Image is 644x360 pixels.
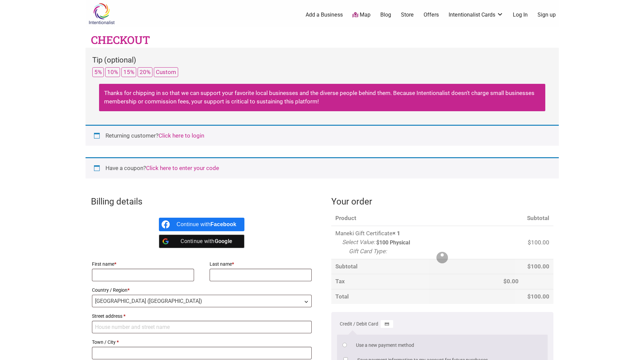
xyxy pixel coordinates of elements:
label: Street address [92,311,312,321]
a: Blog [380,11,391,19]
button: 15% [121,67,136,77]
b: Facebook [211,221,237,227]
input: House number and street name [92,321,312,333]
a: Sign up [538,11,556,19]
div: Returning customer? [86,125,559,146]
div: Continue with [176,235,236,248]
label: First name [92,259,194,269]
h3: Your order [331,195,553,208]
a: Intentionalist Cards [449,11,503,19]
a: Continue with <b>Google</b> [159,235,244,248]
b: Google [215,238,233,244]
div: Thanks for chipping in so that we can support your favorite local businesses and the diverse peop... [99,84,545,111]
label: Town / City [92,337,312,347]
a: Store [401,11,414,19]
h1: Checkout [91,32,150,48]
span: United States (US) [92,295,312,307]
a: Enter your coupon code [146,165,219,171]
span: Country / Region [92,295,312,307]
button: 5% [92,67,104,77]
label: Country / Region [92,285,312,295]
h3: Billing details [91,195,313,208]
a: Click here to login [159,132,204,139]
div: Continue with [176,218,236,231]
img: Intentionalist [86,3,118,25]
button: 20% [138,67,152,77]
label: Last name [210,259,312,269]
a: Add a Business [306,11,343,19]
button: Custom [154,67,178,77]
a: Offers [424,11,439,19]
a: Map [352,11,371,19]
button: 10% [105,67,120,77]
div: Have a coupon? [86,157,559,178]
div: Tip (optional) [92,54,552,67]
a: Continue with <b>Facebook</b> [159,218,244,231]
a: Log In [513,11,528,19]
